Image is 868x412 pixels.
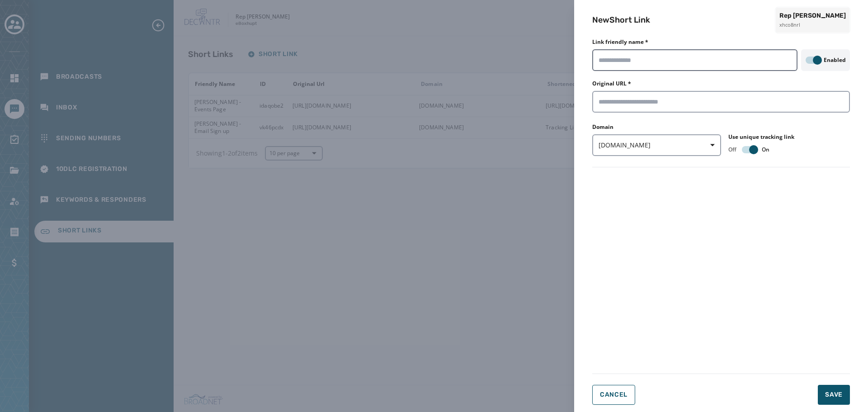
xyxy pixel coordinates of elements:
[818,385,850,405] button: Save
[592,134,721,156] button: [DOMAIN_NAME]
[592,123,721,131] label: Domain
[592,80,631,87] label: Original URL *
[592,385,635,405] button: Cancel
[779,21,846,29] span: xhco8nrl
[592,14,650,26] h2: New Short Link
[599,141,715,150] span: [DOMAIN_NAME]
[779,11,846,20] span: Rep [PERSON_NAME]
[600,391,627,398] span: Cancel
[762,146,769,153] span: On
[728,146,736,153] span: Off
[592,38,648,46] label: Link friendly name *
[728,133,794,141] label: Use unique tracking link
[825,390,843,399] span: Save
[824,57,846,64] label: Enabled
